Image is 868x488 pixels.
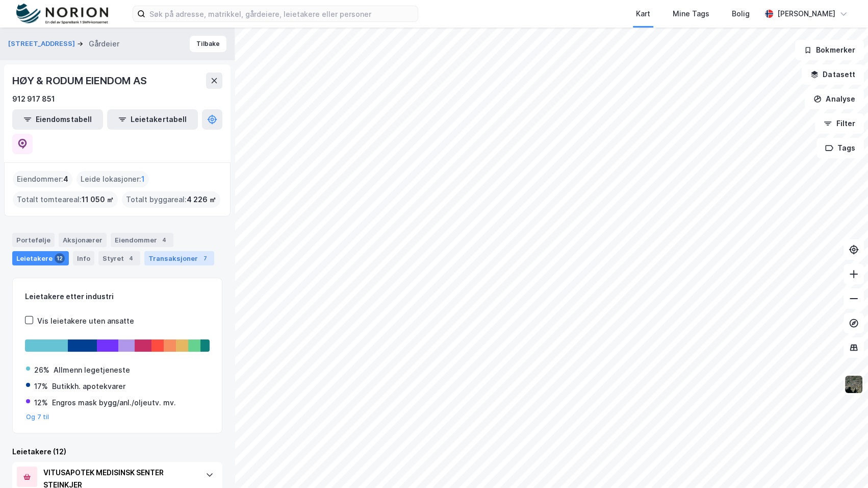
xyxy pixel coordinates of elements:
[111,233,173,247] div: Eiendommer
[52,397,176,409] div: Engros mask bygg/anl./oljeutv. mv.
[777,8,835,20] div: [PERSON_NAME]
[37,315,134,327] div: Vis leietakere uten ansatte
[126,253,136,263] div: 4
[145,6,418,21] input: Søk på adresse, matrikkel, gårdeiere, leietakere eller personer
[89,38,119,50] div: Gårdeier
[26,413,49,421] button: Og 7 til
[816,138,864,158] button: Tags
[107,109,198,130] button: Leietakertabell
[12,93,55,105] div: 912 917 851
[141,173,145,185] span: 1
[844,375,863,394] img: 9k=
[52,380,125,393] div: Butikkh. apotekvarer
[805,89,864,109] button: Analyse
[795,40,864,60] button: Bokmerker
[144,251,214,265] div: Transaksjoner
[12,109,103,130] button: Eiendomstabell
[34,380,48,393] div: 17%
[59,233,107,247] div: Aksjonærer
[159,235,169,245] div: 4
[82,193,114,206] span: 11 050 ㎡
[34,397,48,409] div: 12%
[16,4,108,25] img: norion-logo.80e7a08dc31c2e691866.png
[73,251,94,265] div: Info
[13,191,118,208] div: Totalt tomteareal :
[817,439,868,488] iframe: Chat Widget
[673,8,709,20] div: Mine Tags
[200,253,210,263] div: 7
[12,251,69,265] div: Leietakere
[815,113,864,134] button: Filter
[25,290,210,303] div: Leietakere etter industri
[12,72,149,89] div: HØY & RODUM EIENDOM AS
[34,364,49,376] div: 26%
[13,171,72,187] div: Eiendommer :
[817,439,868,488] div: Kontrollprogram for chat
[63,173,68,185] span: 4
[636,8,650,20] div: Kart
[122,191,220,208] div: Totalt byggareal :
[98,251,140,265] div: Styret
[55,253,65,263] div: 12
[12,446,222,458] div: Leietakere (12)
[190,36,226,52] button: Tilbake
[12,233,55,247] div: Portefølje
[8,39,77,49] button: [STREET_ADDRESS]
[802,64,864,85] button: Datasett
[732,8,750,20] div: Bolig
[187,193,216,206] span: 4 226 ㎡
[54,364,130,376] div: Allmenn legetjeneste
[76,171,149,187] div: Leide lokasjoner :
